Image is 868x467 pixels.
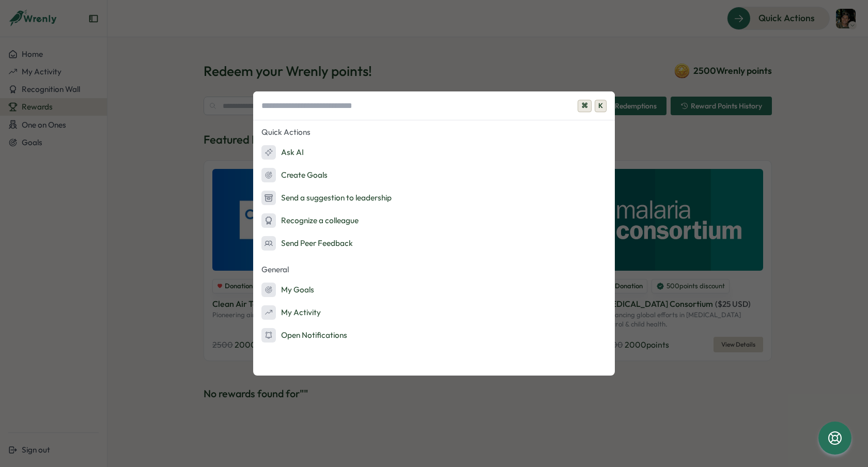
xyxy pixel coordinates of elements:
button: Send a suggestion to leadership [253,188,615,208]
p: Quick Actions [253,124,615,140]
button: Ask AI [253,142,615,163]
div: Ask AI [261,145,304,160]
button: Send Peer Feedback [253,233,615,254]
p: General [253,262,615,277]
span: K [595,100,607,112]
div: Create Goals [261,168,328,182]
div: My Goals [261,283,314,297]
button: Recognize a colleague [253,210,615,231]
button: My Activity [253,302,615,323]
div: Send a suggestion to leadership [261,191,392,205]
span: ⌘ [578,100,592,112]
div: Open Notifications [261,328,347,343]
button: Open Notifications [253,325,615,346]
div: Send Peer Feedback [261,236,353,251]
div: Recognize a colleague [261,213,359,228]
button: Create Goals [253,165,615,185]
button: My Goals [253,279,615,300]
div: My Activity [261,305,321,320]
